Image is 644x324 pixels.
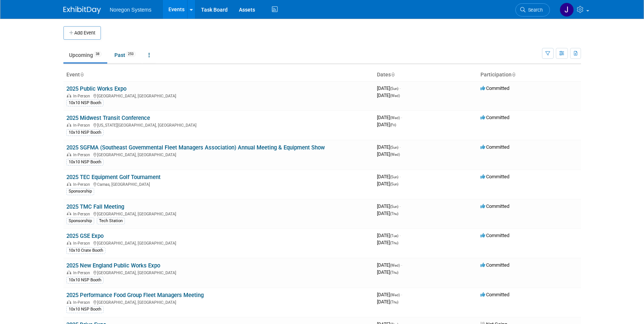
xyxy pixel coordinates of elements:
a: 2025 Midwest Transit Conference [66,115,150,121]
div: [GEOGRAPHIC_DATA], [GEOGRAPHIC_DATA] [66,240,371,246]
span: (Sun) [390,175,398,179]
span: (Tue) [390,234,398,238]
span: (Thu) [390,212,398,216]
a: Sort by Participation Type [512,72,515,78]
span: - [399,174,401,179]
a: 2025 Performance Food Group Fleet Managers Meeting [66,292,204,299]
span: (Wed) [390,94,400,98]
div: [GEOGRAPHIC_DATA], [GEOGRAPHIC_DATA] [66,151,371,157]
span: In-Person [73,241,92,246]
a: 2025 TEC Equipment Golf Tournament [66,174,161,181]
div: [GEOGRAPHIC_DATA], [GEOGRAPHIC_DATA] [66,211,371,216]
span: (Wed) [390,263,400,267]
span: Committed [480,292,509,297]
div: [GEOGRAPHIC_DATA], [GEOGRAPHIC_DATA] [66,93,371,99]
th: Event [63,69,374,81]
a: 2025 New England Public Works Expo [66,262,160,269]
span: Committed [480,85,509,91]
span: [DATE] [377,240,398,245]
span: [DATE] [377,203,401,209]
a: 2025 SGFMA (Southeast Governmental Fleet Managers Association) Annual Meeting & Equipment Show [66,144,325,151]
img: In-Person Event [67,241,71,245]
div: [GEOGRAPHIC_DATA], [GEOGRAPHIC_DATA] [66,269,371,275]
a: Past253 [109,48,141,62]
span: Committed [480,262,509,268]
span: In-Person [73,212,92,216]
span: (Thu) [390,270,398,275]
span: - [401,292,402,297]
div: Sponsorship [66,188,94,195]
a: Sort by Event Name [80,72,84,78]
img: In-Person Event [67,270,71,274]
button: Add Event [63,26,101,40]
span: [DATE] [377,115,402,120]
img: Johana Gil [560,3,574,17]
div: Sponsorship [66,218,94,224]
span: [DATE] [377,144,401,150]
span: [DATE] [377,174,401,179]
span: [DATE] [377,211,398,216]
img: In-Person Event [67,182,71,186]
span: (Sun) [390,205,398,209]
span: In-Person [73,270,92,275]
span: In-Person [73,94,92,99]
span: Committed [480,174,509,179]
div: Camas, [GEOGRAPHIC_DATA] [66,181,371,187]
span: [DATE] [377,85,401,91]
span: (Fri) [390,123,396,127]
div: 10x10 Crate Booth [66,247,105,254]
span: Committed [480,144,509,150]
span: In-Person [73,300,92,305]
div: 10x10 NSP Booth [66,100,104,106]
div: [US_STATE][GEOGRAPHIC_DATA], [GEOGRAPHIC_DATA] [66,122,371,128]
span: [DATE] [377,233,401,238]
span: - [399,233,401,238]
a: 2025 GSE Expo [66,233,104,239]
span: In-Person [73,152,92,157]
span: [DATE] [377,181,398,187]
span: (Wed) [390,293,400,297]
img: In-Person Event [67,152,71,156]
div: 10x10 NSP Booth [66,159,104,166]
span: [DATE] [377,122,396,127]
span: [DATE] [377,299,398,305]
span: (Thu) [390,241,398,245]
div: 10x10 NSP Booth [66,277,104,284]
span: (Sun) [390,182,398,186]
span: (Wed) [390,116,400,120]
span: [DATE] [377,269,398,275]
span: (Wed) [390,152,400,157]
span: - [399,203,401,209]
div: 10x10 NSP Booth [66,306,104,313]
span: (Sun) [390,145,398,149]
span: [DATE] [377,292,402,297]
div: Tech Station [97,218,125,224]
img: In-Person Event [67,94,71,97]
span: Search [525,7,543,13]
span: - [401,262,402,268]
span: Noregon Systems [110,7,152,13]
a: 2025 Public Works Expo [66,85,126,92]
img: In-Person Event [67,300,71,304]
img: In-Person Event [67,123,71,127]
a: 2025 TMC Fall Meeting [66,203,124,210]
a: Upcoming38 [63,48,107,62]
span: In-Person [73,182,92,187]
img: ExhibitDay [63,6,101,14]
span: [DATE] [377,151,400,157]
span: In-Person [73,123,92,128]
th: Participation [477,69,581,81]
span: [DATE] [377,262,402,268]
span: 38 [93,51,102,57]
span: - [399,144,401,150]
span: [DATE] [377,93,400,98]
div: [GEOGRAPHIC_DATA], [GEOGRAPHIC_DATA] [66,299,371,305]
div: 10x10 NSP Booth [66,129,104,136]
span: Committed [480,203,509,209]
a: Search [515,3,550,16]
span: (Thu) [390,300,398,304]
a: Sort by Start Date [391,72,395,78]
span: (Sun) [390,87,398,91]
span: - [401,115,402,120]
span: Committed [480,115,509,120]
